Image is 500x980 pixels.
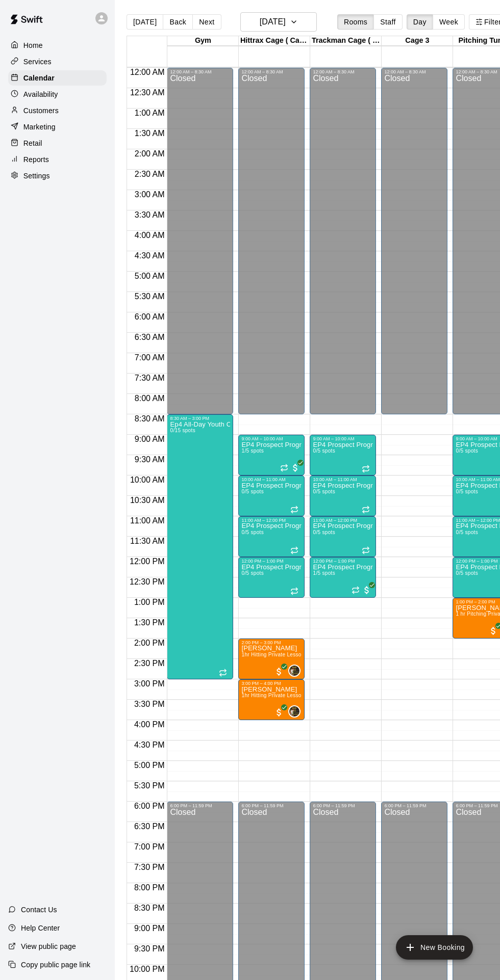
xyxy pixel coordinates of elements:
p: Availability [23,89,58,99]
div: Closed [170,74,230,418]
span: 0/5 spots filled [313,529,335,535]
button: Rooms [337,14,374,30]
span: 5:30 PM [132,781,167,790]
span: 0/5 spots filled [313,448,335,454]
span: 4:30 PM [132,740,167,749]
span: 1/5 spots filled [313,570,335,576]
span: All customers have paid [274,707,284,718]
span: 1/5 spots filled [241,448,264,454]
div: Gym [167,36,239,46]
div: Services [8,54,107,69]
p: Marketing [23,122,56,132]
div: Retail [8,136,107,151]
div: 6:00 PM – 11:59 PM [241,803,302,808]
span: 0/5 spots filled [241,529,264,535]
div: 9:00 AM – 10:00 AM: EP4 Prospect Program Hitting ( 9-13u Slot ) [310,435,376,475]
span: 0/5 spots filled [456,529,478,535]
button: [DATE] [127,14,163,30]
div: Availability [8,87,107,102]
span: 12:00 PM [127,557,167,566]
span: All customers have paid [362,585,372,595]
p: Retail [23,138,42,148]
div: 12:00 AM – 8:30 AM: Closed [381,68,447,414]
span: 5:00 AM [132,272,167,280]
span: 6:30 AM [132,333,167,341]
span: All customers have paid [290,463,301,473]
p: Contact Us [21,905,57,915]
p: Calendar [23,73,55,83]
span: 8:00 AM [132,394,167,403]
div: 12:00 AM – 8:30 AM [170,69,230,74]
span: 2:30 PM [132,659,167,668]
span: 2:00 PM [132,639,167,647]
div: 6:00 PM – 11:59 PM [170,803,230,808]
div: 12:00 AM – 8:30 AM [313,69,373,74]
div: 8:30 AM – 3:00 PM: Ep4 All-Day Youth Camp [167,414,233,679]
span: 1hr Hitting Private Lesson [241,693,304,698]
a: Home [8,38,107,53]
span: 11:00 AM [128,516,167,525]
a: Customers [8,103,107,118]
span: Recurring event [362,546,370,554]
span: Recurring event [219,669,227,677]
div: Settings [8,168,107,183]
div: 12:00 PM – 1:00 PM: EP4 Prospect Program Hitting ( 9-13u Slot ) [310,557,376,598]
button: Next [192,14,221,30]
span: 2:30 AM [132,170,167,178]
div: 12:00 AM – 8:30 AM: Closed [310,68,376,414]
span: 6:30 PM [132,822,167,831]
span: 11:30 AM [128,537,167,545]
span: 8:30 AM [132,414,167,423]
div: 10:00 AM – 11:00 AM: EP4 Prospect Program Hitting ( 9-13u Slot ) [310,475,376,516]
p: Customers [23,105,59,116]
span: 9:00 AM [132,435,167,443]
p: View public page [21,941,76,951]
span: 7:00 AM [132,353,167,362]
span: 12:30 AM [128,88,167,97]
a: Reports [8,152,107,167]
div: 2:00 PM – 3:00 PM: Luke Dever [238,639,305,679]
span: 1:00 PM [132,598,167,606]
span: 5:30 AM [132,292,167,301]
span: 3:00 PM [132,679,167,688]
div: 10:00 AM – 11:00 AM [313,477,373,482]
span: 1:00 AM [132,109,167,117]
div: 10:00 AM – 11:00 AM [241,477,302,482]
div: Melvin Garcia [288,705,301,718]
div: 12:00 AM – 8:30 AM [384,69,444,74]
img: Melvin Garcia [289,706,299,717]
span: 0/5 spots filled [456,489,478,494]
div: 12:00 AM – 8:30 AM: Closed [167,68,233,414]
span: 3:00 AM [132,190,167,199]
div: 12:00 AM – 8:30 AM: Closed [238,68,305,414]
button: Back [163,14,193,30]
span: 0/5 spots filled [241,489,264,494]
p: Help Center [21,923,60,933]
div: Marketing [8,119,107,135]
span: 10:00 PM [127,965,167,973]
p: Services [23,57,52,67]
button: add [396,935,473,960]
div: 8:30 AM – 3:00 PM [170,416,230,421]
button: Staff [373,14,403,30]
span: 9:00 PM [132,924,167,933]
div: 3:00 PM – 4:00 PM [241,681,302,686]
span: 0/5 spots filled [241,570,264,576]
span: 4:30 AM [132,251,167,260]
div: Closed [313,74,373,418]
div: Trackman Cage ( Cage 2 ) [310,36,382,46]
span: Recurring event [290,506,298,514]
span: Recurring event [352,586,360,594]
div: 10:00 AM – 11:00 AM: EP4 Prospect Program Hitting ( 14u+ Slot ) [238,475,305,516]
div: 3:00 PM – 4:00 PM: Gianiel Galarza [238,679,305,720]
div: 11:00 AM – 12:00 PM: EP4 Prospect Program Hitting ( 14u+ Slot ) [238,516,305,557]
span: Recurring event [362,506,370,514]
span: 6:00 PM [132,802,167,810]
span: 7:30 PM [132,863,167,871]
button: Day [407,14,433,30]
div: 9:00 AM – 10:00 AM [313,436,373,441]
div: 9:00 AM – 10:00 AM: EP4 Prospect Program Hitting ( 14u+ Slot ) [238,435,305,475]
div: 11:00 AM – 12:00 PM [313,518,373,523]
